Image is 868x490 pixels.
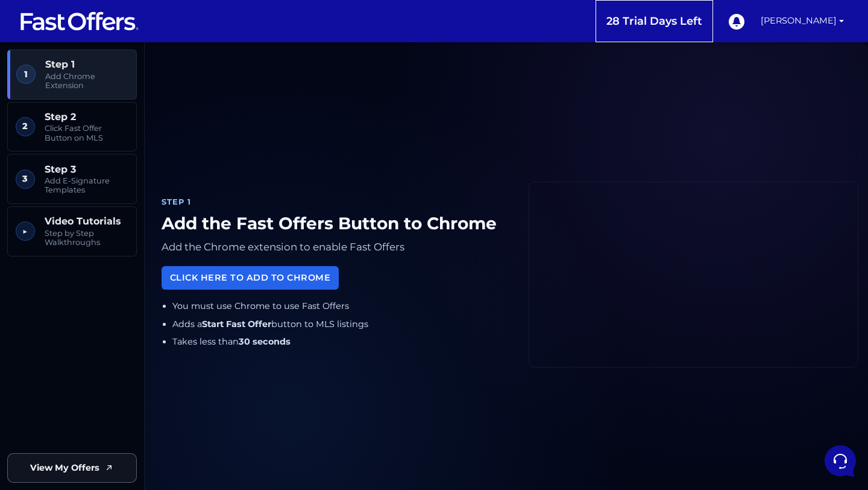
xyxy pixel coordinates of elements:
strong: 30 seconds [239,336,291,347]
a: 3 Step 3 Add E-Signature Templates [7,154,137,204]
a: View My Offers [7,453,137,483]
iframe: Fast Offers Chrome Extension [529,182,858,367]
img: dark [39,87,63,111]
span: Step 1 [45,59,128,70]
span: Video Tutorials [45,215,128,227]
iframe: Customerly Messenger Launcher [822,443,858,479]
span: 2 [16,117,35,136]
span: Click Fast Offer Button on MLS [45,124,128,142]
span: Step by Step Walkthroughs [45,229,128,247]
button: Messages [84,379,158,407]
span: Your Conversations [19,68,98,77]
a: ▶︎ Video Tutorials Step by Step Walkthroughs [7,206,137,256]
p: Messages [104,396,138,407]
button: Help [157,379,231,407]
li: Adds a button to MLS listings [172,317,510,331]
a: Click Here to Add to Chrome [162,266,339,290]
a: See all [195,68,222,77]
a: Open Help Center [150,169,222,179]
span: Step 3 [45,164,128,175]
span: 3 [16,170,35,189]
a: 28 Trial Days Left [596,8,712,35]
img: dark [19,87,43,111]
button: Start a Conversation [19,121,222,145]
span: Step 2 [45,111,128,122]
p: Add the Chrome extension to enable Fast Offers [162,238,509,256]
span: Start a Conversation [87,128,169,138]
p: Help [187,396,203,407]
div: Step 1 [162,196,509,208]
h1: Add the Fast Offers Button to Chrome [162,214,509,234]
span: Add E-Signature Templates [45,176,128,195]
span: 1 [16,65,36,84]
input: Search for an Article... [27,195,197,207]
span: Find an Answer [19,169,82,179]
a: 2 Step 2 Click Fast Offer Button on MLS [7,102,137,152]
strong: Start Fast Offer [202,319,271,329]
a: 1 Step 1 Add Chrome Extension [7,49,137,100]
span: View My Offers [30,461,99,475]
li: You must use Chrome to use Fast Offers [172,299,510,313]
h2: Hello [PERSON_NAME] 👋 [10,10,203,48]
span: ▶︎ [16,221,35,241]
li: Takes less than [172,335,510,349]
button: Home [10,379,84,407]
p: Home [36,396,57,407]
span: Add Chrome Extension [45,72,128,91]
